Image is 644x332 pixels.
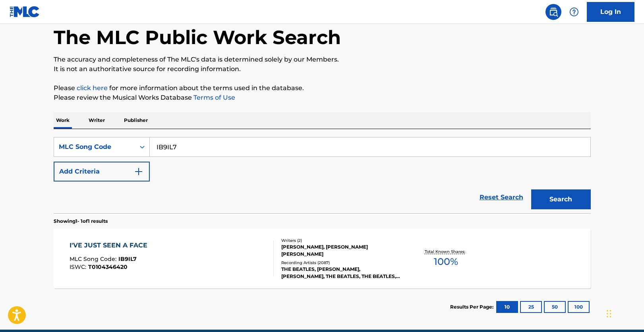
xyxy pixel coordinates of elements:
[59,142,130,152] div: MLC Song Code
[54,218,108,225] p: Showing 1 - 1 of 1 results
[496,301,518,313] button: 10
[425,249,467,255] p: Total Known Shares:
[476,189,527,206] a: Reset Search
[86,112,107,129] p: Writer
[70,263,88,270] span: ISWC :
[568,301,590,313] button: 100
[54,162,150,181] button: Add Criteria
[88,263,128,270] span: T0104346420
[569,7,579,17] img: help
[607,302,611,326] div: Drag
[134,167,143,176] img: 9d2ae6d4665cec9f34b9.svg
[281,260,401,266] div: Recording Artists ( 2087 )
[118,255,137,263] span: IB9IL7
[434,255,458,269] span: 100 %
[604,294,644,332] iframe: Chat Widget
[54,137,591,213] form: Search Form
[54,55,591,64] p: The accuracy and completeness of The MLC's data is determined solely by our Members.
[77,84,108,92] a: click here
[587,2,634,22] a: Log In
[549,7,558,17] img: search
[54,25,341,49] h1: The MLC Public Work Search
[545,4,561,20] a: Public Search
[450,303,495,311] p: Results Per Page:
[54,64,591,74] p: It is not an authoritative source for recording information.
[54,93,591,102] p: Please review the Musical Works Database
[281,266,401,280] div: THE BEATLES, [PERSON_NAME], [PERSON_NAME], THE BEATLES, THE BEATLES, THE BEATLES, THE BEATLES
[54,112,72,129] p: Work
[192,94,235,101] a: Terms of Use
[531,189,591,209] button: Search
[544,301,566,313] button: 50
[54,83,591,93] p: Please for more information about the terms used in the database.
[281,237,401,243] div: Writers ( 2 )
[70,241,151,250] div: I'VE JUST SEEN A FACE
[122,112,150,129] p: Publisher
[520,301,542,313] button: 25
[54,229,591,288] a: I'VE JUST SEEN A FACEMLC Song Code:IB9IL7ISWC:T0104346420Writers (2)[PERSON_NAME], [PERSON_NAME] ...
[566,4,582,20] div: Help
[10,6,40,17] img: MLC Logo
[70,255,118,263] span: MLC Song Code :
[281,243,401,258] div: [PERSON_NAME], [PERSON_NAME] [PERSON_NAME]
